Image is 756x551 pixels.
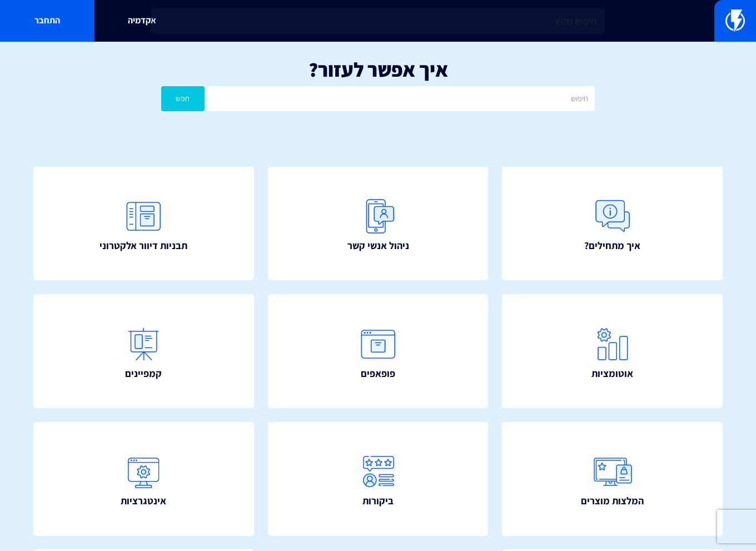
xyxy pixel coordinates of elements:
a: תבניות דיוור אלקטרוני [33,167,254,281]
button: חפש [161,86,205,111]
span: תבניות דיוור אלקטרוני [100,239,187,253]
span: איך מתחילים? [584,239,640,253]
a: קמפיינים [33,294,254,408]
span: פופאפים [361,366,395,381]
span: ניהול אנשי קשר [347,239,409,253]
span: קמפיינים [125,366,162,381]
a: אוטומציות [502,294,723,408]
span: אינטגרציות [121,494,166,508]
a: המלצות מוצרים [502,422,723,536]
a: ביקורות [268,422,489,536]
a: אינטגרציות [33,422,254,536]
input: חיפוש [207,86,595,111]
a: איך מתחילים? [502,167,723,281]
span: אוטומציות [591,366,633,381]
input: חיפוש מהיר... [151,8,605,34]
h1: איך אפשר לעזור? [17,58,739,81]
a: פופאפים [268,294,489,408]
span: ביקורות [362,494,394,508]
a: ניהול אנשי קשר [268,167,489,281]
span: המלצות מוצרים [581,494,644,508]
